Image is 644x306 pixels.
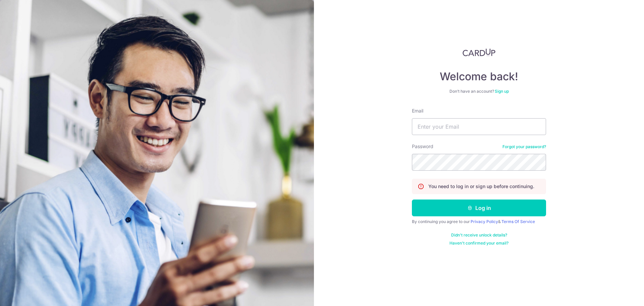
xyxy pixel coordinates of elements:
input: Enter your Email [412,118,546,135]
a: Haven't confirmed your email? [449,241,508,246]
a: Privacy Policy [471,219,498,224]
label: Email [412,107,423,114]
a: Forgot your password? [502,144,546,149]
p: You need to log in or sign up before continuing. [428,183,534,190]
a: Didn't receive unlock details? [451,232,507,238]
label: Password [412,143,433,150]
a: Sign up [495,89,509,94]
div: By continuing you agree to our & [412,219,546,224]
img: CardUp Logo [463,48,495,56]
button: Log in [412,200,546,216]
div: Don’t have an account? [412,89,546,94]
h4: Welcome back! [412,70,546,83]
a: Terms Of Service [501,219,535,224]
